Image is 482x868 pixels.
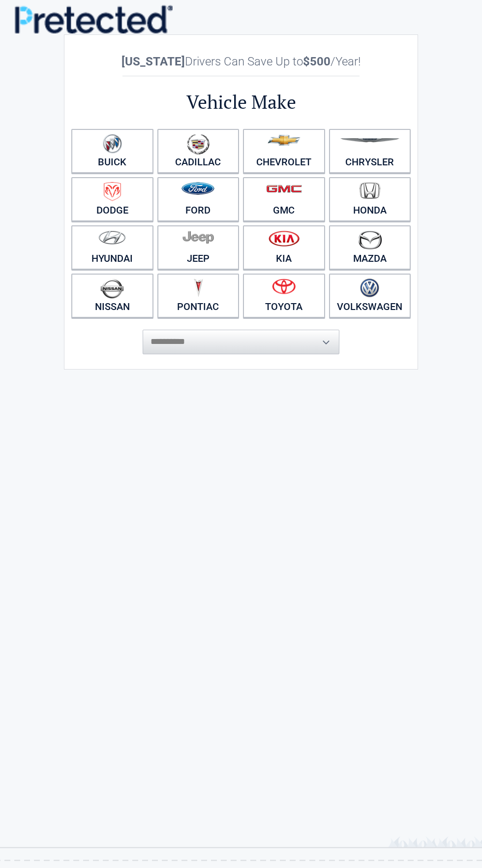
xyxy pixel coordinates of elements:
b: $500 [303,55,331,68]
img: ford [181,182,214,195]
a: Kia [243,225,325,270]
img: chevrolet [268,135,301,146]
a: Chrysler [329,129,411,173]
img: honda [360,182,380,199]
img: jeep [182,230,214,244]
a: Volkswagen [329,274,411,318]
b: [US_STATE] [121,55,185,68]
a: Buick [71,129,153,173]
img: chrysler [340,138,400,143]
a: Cadillac [157,129,240,173]
img: pontiac [193,279,203,297]
img: volkswagen [360,279,379,298]
a: Pontiac [157,274,240,318]
img: hyundai [98,230,126,245]
img: nissan [100,279,124,299]
a: GMC [243,177,325,221]
img: mazda [358,230,382,249]
h2: Drivers Can Save Up to /Year [69,55,413,68]
img: gmc [266,185,302,193]
a: Jeep [157,225,240,270]
a: Mazda [329,225,411,270]
a: Toyota [243,274,325,318]
a: Hyundai [71,225,153,270]
a: Dodge [71,177,153,221]
a: Nissan [71,274,153,318]
img: Main Logo [15,5,173,33]
a: Honda [329,177,411,221]
img: dodge [104,182,121,201]
img: cadillac [187,134,210,155]
a: Ford [157,177,240,221]
img: buick [103,134,122,154]
a: Chevrolet [243,129,325,173]
img: kia [269,230,300,247]
h2: Vehicle Make [69,90,413,115]
img: toyota [272,279,296,294]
